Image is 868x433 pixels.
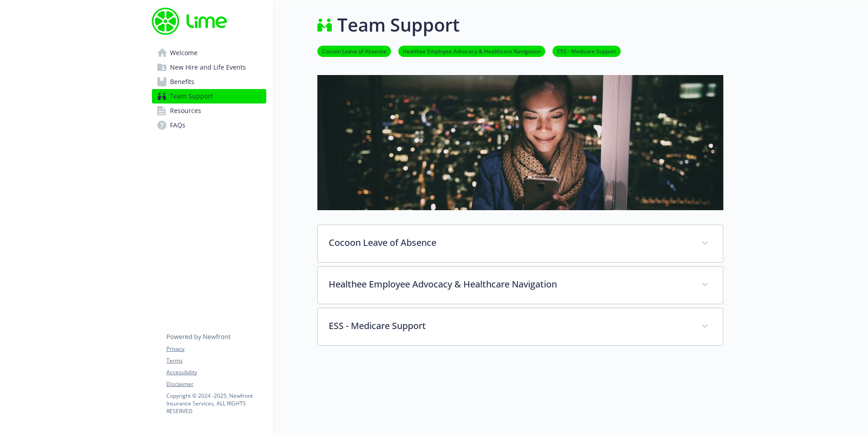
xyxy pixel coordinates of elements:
[398,47,545,55] a: Healthee Employee Advocacy & Healthcare Navigation
[152,46,266,60] a: Welcome
[170,104,201,118] span: Resources
[317,75,723,210] img: team support page banner
[166,345,266,353] a: Privacy
[337,11,460,38] h1: Team Support
[166,357,266,365] a: Terms
[152,118,266,132] a: FAQs
[166,392,266,415] p: Copyright © 2024 - 2025 , Newfront Insurance Services, ALL RIGHTS RESERVED
[170,118,185,132] span: FAQs
[317,47,391,55] a: Cocoon Leave of Absence
[318,308,723,345] div: ESS - Medicare Support
[152,89,266,104] a: Team Support
[166,368,266,377] a: Accessibility
[170,46,198,60] span: Welcome
[329,319,690,333] p: ESS - Medicare Support
[170,89,213,104] span: Team Support
[166,380,266,388] a: Disclaimer
[552,47,621,55] a: ESS - Medicare Support
[329,236,690,249] p: Cocoon Leave of Absence
[329,278,690,291] p: Healthee Employee Advocacy & Healthcare Navigation
[152,60,266,75] a: New Hire and Life Events
[318,225,723,262] div: Cocoon Leave of Absence
[170,75,194,89] span: Benefits
[318,267,723,304] div: Healthee Employee Advocacy & Healthcare Navigation
[152,104,266,118] a: Resources
[170,60,246,75] span: New Hire and Life Events
[152,75,266,89] a: Benefits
